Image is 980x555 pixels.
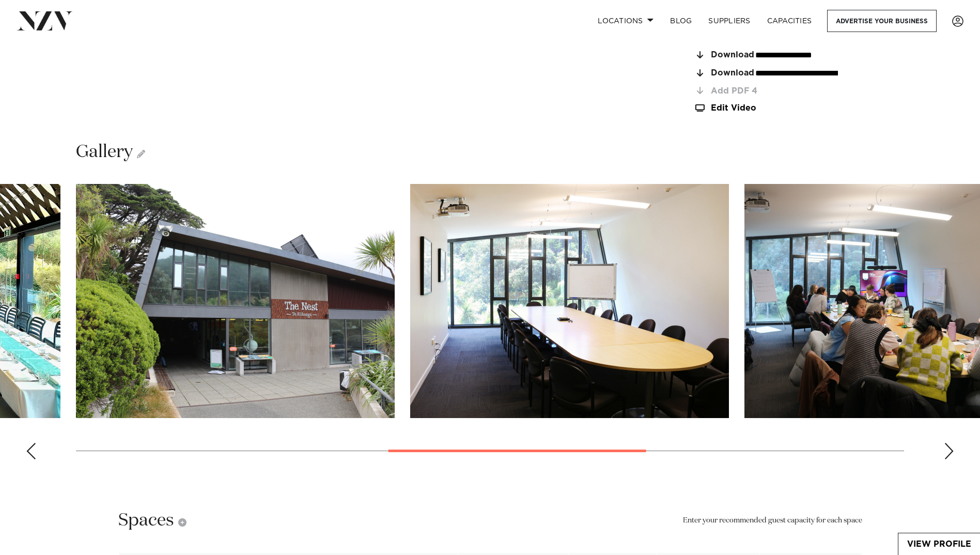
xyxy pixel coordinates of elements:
img: 1CF9YJniGaB19oli3GEHSo6jGJrNkN4VMBhOpjEM.jpg [76,184,395,418]
a: BLOG [662,10,700,32]
a: Edit Video [694,104,862,113]
img: nzv-logo.png [17,11,73,30]
a: Advertise your business [827,10,937,32]
swiper-slide: 5 / 8 [410,184,729,418]
swiper-slide: 4 / 8 [76,184,395,418]
div: Add PDF 4 [711,87,862,96]
a: Capacities [759,10,820,32]
a: SUPPLIERS [700,10,758,32]
h2: Spaces [118,509,186,532]
span: Download [711,69,754,78]
h2: Gallery [76,141,145,164]
span: Download [711,51,754,59]
a: View Profile [898,533,980,555]
a: Add PDF 4 [694,86,862,96]
a: Locations [589,10,662,32]
small: Enter your recommended guest capacity for each space [683,515,862,527]
img: jeqckA3WVQvAZDW67Op8irq4UBBAlwR0cBBtxv7C.png [410,184,729,418]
